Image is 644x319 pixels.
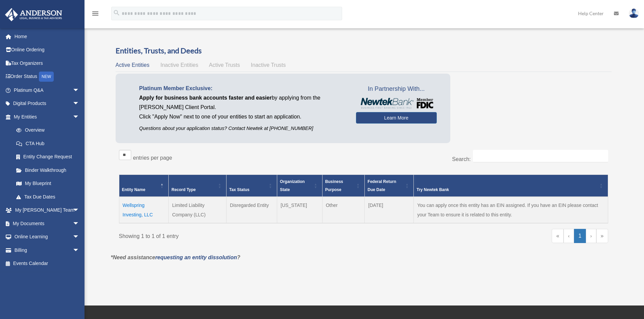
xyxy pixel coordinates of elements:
[9,124,83,137] a: Overview
[139,124,346,133] p: Questions about your application status? Contact Newtek at [PHONE_NUMBER]
[414,175,608,197] th: Try Newtek Bank : Activate to sort
[113,9,120,17] i: search
[414,197,608,223] td: You can apply once this entity has an EIN assigned. If you have an EIN please contact your Team t...
[5,83,90,97] a: Platinum Q&Aarrow_drop_down
[280,179,305,192] span: Organization State
[226,175,277,197] th: Tax Status: Activate to sort
[73,83,86,97] span: arrow_drop_down
[596,229,608,243] a: Last
[111,255,240,260] em: *Need assistance ?
[5,97,90,110] a: Digital Productsarrow_drop_down
[5,217,90,230] a: My Documentsarrow_drop_down
[629,8,639,18] img: User Pic
[73,110,86,124] span: arrow_drop_down
[119,175,169,197] th: Entity Name: Activate to invert sorting
[365,197,414,223] td: [DATE]
[139,93,346,112] p: by applying from the [PERSON_NAME] Client Portal.
[169,197,226,223] td: Limited Liability Company (LLC)
[5,56,90,70] a: Tax Organizers
[169,175,226,197] th: Record Type: Activate to sort
[139,112,346,122] p: Click "Apply Now" next to one of your entities to start an application.
[552,229,564,243] a: First
[9,190,86,204] a: Tax Due Dates
[586,229,596,243] a: Next
[73,204,86,217] span: arrow_drop_down
[574,229,586,243] a: 1
[359,98,433,109] img: NewtekBankLogoSM.png
[91,9,99,18] i: menu
[209,62,240,68] span: Active Trusts
[119,229,359,241] div: Showing 1 to 1 of 1 entry
[416,186,597,194] div: Try Newtek Bank
[3,8,64,21] img: Anderson Advisors Platinum Portal
[9,137,86,150] a: CTA Hub
[116,46,612,56] h3: Entities, Trusts, and Deeds
[171,187,196,192] span: Record Type
[325,179,343,192] span: Business Purpose
[5,243,90,257] a: Billingarrow_drop_down
[116,62,149,68] span: Active Entities
[356,112,437,124] a: Learn More
[5,257,90,270] a: Events Calendar
[229,187,249,192] span: Tax Status
[39,72,54,82] div: NEW
[365,175,414,197] th: Federal Return Due Date: Activate to sort
[5,70,90,84] a: Order StatusNEW
[5,43,90,57] a: Online Ordering
[322,175,365,197] th: Business Purpose: Activate to sort
[367,179,396,192] span: Federal Return Due Date
[73,243,86,257] span: arrow_drop_down
[277,175,323,197] th: Organization State: Activate to sort
[5,110,86,124] a: My Entitiesarrow_drop_down
[5,230,90,244] a: Online Learningarrow_drop_down
[73,230,86,244] span: arrow_drop_down
[91,12,99,18] a: menu
[5,204,90,217] a: My [PERSON_NAME] Teamarrow_drop_down
[277,197,323,223] td: [US_STATE]
[226,197,277,223] td: Disregarded Entity
[356,84,437,95] span: In Partnership With...
[133,155,172,161] label: entries per page
[73,97,86,111] span: arrow_drop_down
[160,62,198,68] span: Inactive Entities
[5,30,90,43] a: Home
[251,62,286,68] span: Inactive Trusts
[122,187,145,192] span: Entity Name
[119,197,169,223] td: Wellspring Investing, LLC
[9,150,86,164] a: Entity Change Request
[155,255,237,260] a: requesting an entity dissolution
[139,95,272,101] span: Apply for business bank accounts faster and easier
[139,84,346,93] p: Platinum Member Exclusive:
[564,229,574,243] a: Previous
[452,156,471,162] label: Search:
[73,217,86,231] span: arrow_drop_down
[322,197,365,223] td: Other
[9,177,86,190] a: My Blueprint
[9,163,86,177] a: Binder Walkthrough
